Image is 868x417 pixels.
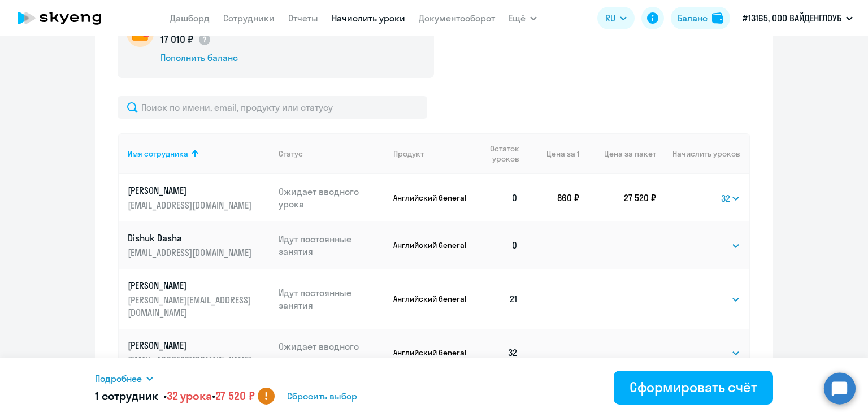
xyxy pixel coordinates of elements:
[479,144,527,164] div: Остаток уроков
[527,133,579,174] th: Цена за 1
[215,389,255,403] span: 27 520 ₽
[470,269,527,329] td: 21
[393,240,470,250] p: Английский General
[128,184,270,211] a: [PERSON_NAME][EMAIL_ADDRESS][DOMAIN_NAME]
[393,294,470,304] p: Английский General
[393,149,424,159] div: Продукт
[128,354,254,366] p: [EMAIL_ADDRESS][DOMAIN_NAME]
[128,279,254,292] p: [PERSON_NAME]
[279,233,385,258] p: Идут постоянные занятия
[470,221,527,269] td: 0
[527,174,579,221] td: 860 ₽
[223,12,275,24] a: Сотрудники
[332,12,405,24] a: Начислить уроки
[128,232,270,259] a: Dishuk Dasha[EMAIL_ADDRESS][DOMAIN_NAME]
[579,174,656,221] td: 27 520 ₽
[288,12,318,24] a: Отчеты
[128,232,254,244] p: Dishuk Dasha
[95,388,254,404] h5: 1 сотрудник • •
[128,149,188,159] div: Имя сотрудника
[509,11,526,25] span: Ещё
[128,279,270,319] a: [PERSON_NAME][PERSON_NAME][EMAIL_ADDRESS][DOMAIN_NAME]
[393,193,470,203] p: Английский General
[279,149,385,159] div: Статус
[712,12,723,24] img: balance
[743,11,841,25] p: #13165, ООО ВАЙДЕНГЛОУБ
[605,11,615,25] span: RU
[630,378,757,396] div: Сформировать счёт
[671,7,730,29] button: Балансbalance
[128,199,254,211] p: [EMAIL_ADDRESS][DOMAIN_NAME]
[393,149,470,159] div: Продукт
[128,184,254,197] p: [PERSON_NAME]
[393,347,470,358] p: Английский General
[737,5,858,32] button: #13165, ООО ВАЙДЕНГЛОУБ
[656,133,749,174] th: Начислить уроков
[579,133,656,174] th: Цена за пакет
[419,12,495,24] a: Документооборот
[170,12,210,24] a: Дашборд
[279,185,385,210] p: Ожидает вводного урока
[160,51,287,64] div: Пополнить баланс
[160,32,211,47] p: 17 010 ₽
[167,389,212,403] span: 32 урока
[128,339,270,366] a: [PERSON_NAME][EMAIL_ADDRESS][DOMAIN_NAME]
[128,246,254,259] p: [EMAIL_ADDRESS][DOMAIN_NAME]
[95,372,142,385] span: Подробнее
[678,11,708,25] div: Баланс
[509,7,537,29] button: Ещё
[279,340,385,365] p: Ожидает вводного урока
[128,339,254,351] p: [PERSON_NAME]
[128,294,254,319] p: [PERSON_NAME][EMAIL_ADDRESS][DOMAIN_NAME]
[128,149,270,159] div: Имя сотрудника
[614,371,773,405] button: Сформировать счёт
[118,96,427,119] input: Поиск по имени, email, продукту или статусу
[470,174,527,221] td: 0
[470,329,527,376] td: 32
[279,149,303,159] div: Статус
[287,389,357,403] span: Сбросить выбор
[479,144,519,164] span: Остаток уроков
[279,286,385,311] p: Идут постоянные занятия
[597,7,635,29] button: RU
